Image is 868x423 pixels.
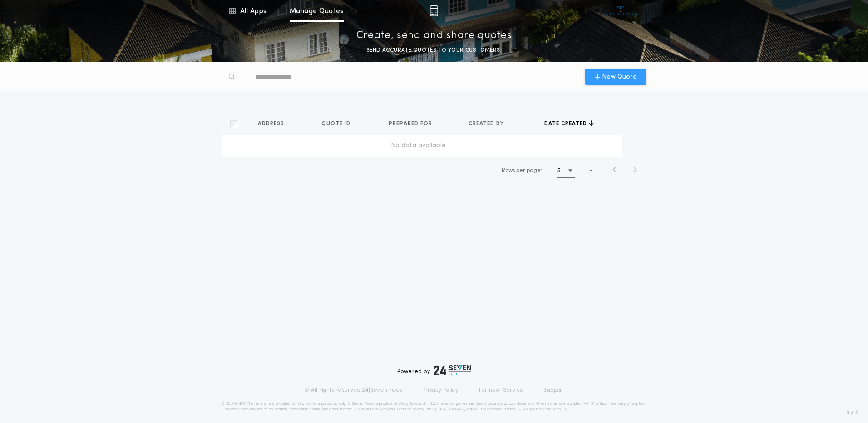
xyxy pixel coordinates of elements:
[435,408,480,411] a: [URL][DOMAIN_NAME]
[543,387,564,394] a: Support
[544,119,594,128] button: Date created
[434,365,471,376] img: logo
[429,5,438,16] img: img
[502,168,542,173] span: Rows per page:
[258,119,291,128] button: Address
[589,167,592,175] span: -
[478,387,523,394] a: Terms of Service
[222,401,646,412] p: DISCLAIMER: This estimate is provided for informational purposes only. 24|Seven Fees, a product o...
[304,387,402,394] p: © All rights reserved. 24|Seven Fees
[469,120,506,128] span: Created by
[366,46,502,55] p: SEND ACCURATE QUOTES TO YOUR CUSTOMERS.
[356,29,512,43] p: Create, send and share quotes
[847,409,859,417] span: 3.8.0
[321,120,352,128] span: Quote ID
[389,120,434,128] span: Prepared for
[585,69,646,85] button: New Quote
[258,120,286,128] span: Address
[602,72,637,82] span: New Quote
[469,119,511,128] button: Created by
[604,6,638,15] img: vs-icon
[225,141,612,150] div: No data available
[422,387,459,394] a: Privacy Policy
[544,120,589,128] span: Date created
[557,163,575,178] button: 5
[321,119,357,128] button: Quote ID
[397,365,471,376] div: Powered by
[557,166,561,175] h1: 5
